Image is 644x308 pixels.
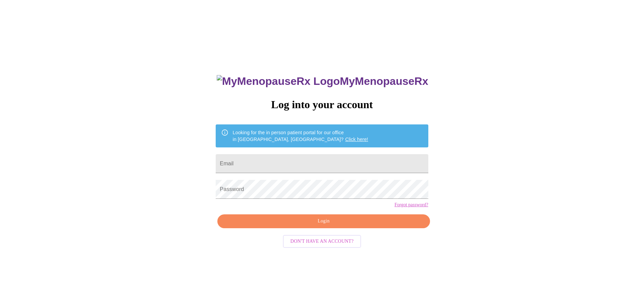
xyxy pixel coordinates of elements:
h3: MyMenopauseRx [217,75,428,88]
h3: Log into your account [216,98,428,111]
a: Forgot password? [395,202,428,208]
button: Don't have an account? [283,235,361,248]
div: Looking for the in person patient portal for our office in [GEOGRAPHIC_DATA], [GEOGRAPHIC_DATA]? [233,126,368,145]
a: Don't have an account? [281,238,363,244]
span: Don't have an account? [290,237,354,246]
img: MyMenopauseRx Logo [217,75,340,88]
a: Click here! [345,137,368,142]
span: Login [225,217,422,226]
button: Login [217,214,430,228]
